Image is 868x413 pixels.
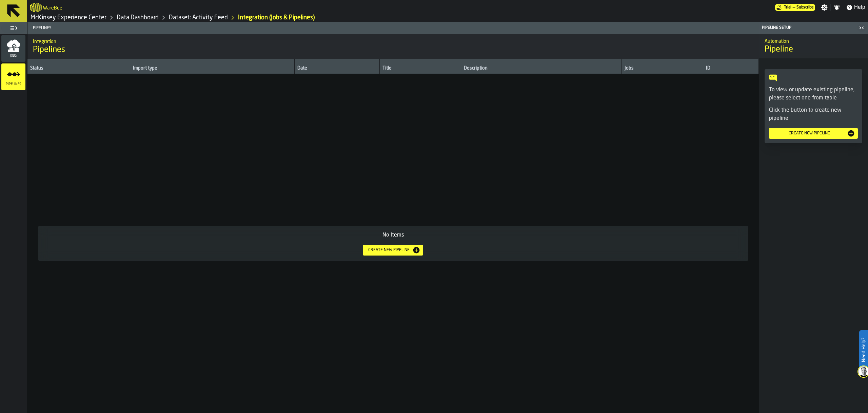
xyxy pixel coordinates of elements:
p: To view or update existing pipeline, please select one from table [769,86,858,102]
span: Pipelines [33,44,65,55]
li: menu Pipelines [1,63,25,91]
div: title-Pipelines [27,34,759,59]
div: Description [464,65,619,72]
nav: Breadcrumb [30,14,448,22]
span: Trial [784,5,791,10]
button: button-Create new pipeline [769,128,858,139]
label: button-toggle-Notifications [831,4,843,11]
a: logo-header [30,1,42,14]
div: Date [297,65,377,72]
a: link-to-/wh/i/99265d59-bd42-4a33-a5fd-483dee362034 [31,14,106,21]
div: Menu Subscription [775,4,815,11]
h2: Sub Title [43,4,62,11]
div: Jobs [625,65,700,72]
label: button-toggle-Help [843,3,868,12]
label: button-toggle-Toggle Full Menu [1,23,25,33]
div: Import type [133,65,292,72]
p: Click the button to create new pipeline. [769,106,858,123]
div: Create new pipeline [366,248,412,252]
a: link-to-/wh/i/99265d59-bd42-4a33-a5fd-483dee362034/data/activity [169,14,228,21]
a: link-to-/wh/i/99265d59-bd42-4a33-a5fd-483dee362034/pricing/ [775,4,815,11]
h2: Sub Title [765,37,862,44]
label: button-toggle-Close me [857,24,866,32]
h2: Sub Title [33,38,753,44]
div: No Items [44,231,743,239]
div: Integration (Jobs & Pipelines) [238,14,315,21]
label: Need Help? [860,331,867,369]
a: link-to-/wh/i/99265d59-bd42-4a33-a5fd-483dee362034/data [117,14,159,21]
span: — [793,5,795,10]
span: Pipelines [1,82,25,86]
div: Pipeline Setup [761,25,857,30]
button: button-Create new pipeline [363,245,423,256]
span: Pipeline [765,44,793,55]
label: button-toggle-Settings [818,4,830,11]
span: Subscribe [796,5,814,10]
div: Create new pipeline [772,131,847,136]
span: Jobs [1,54,25,58]
span: Help [854,3,865,12]
div: Status [30,65,127,72]
header: Pipeline Setup [759,22,868,34]
li: menu Jobs [1,35,25,62]
div: title-Pipeline [759,34,868,58]
div: ID [706,65,756,72]
div: Title [382,65,458,72]
span: Pipelines [30,26,759,31]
